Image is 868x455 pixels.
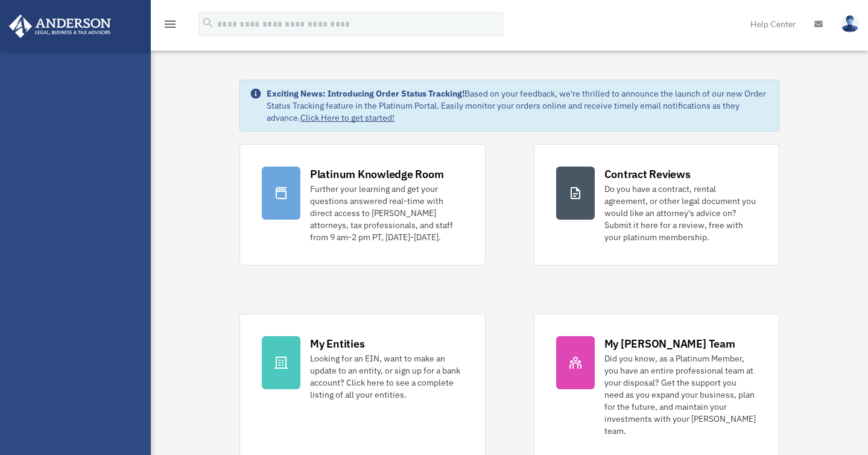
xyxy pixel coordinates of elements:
[841,15,859,33] img: User Pic
[604,167,691,182] div: Contract Reviews
[239,144,486,266] a: Platinum Knowledge Room Further your learning and get your questions answered real-time with dire...
[604,352,758,437] div: Did you know, as a Platinum Member, you have an entire professional team at your disposal? Get th...
[310,183,463,243] div: Further your learning and get your questions answered real-time with direct access to [PERSON_NAM...
[163,21,177,31] a: menu
[300,112,394,123] a: Click Here to get started!
[534,144,780,266] a: Contract Reviews Do you have a contract, rental agreement, or other legal document you would like...
[201,16,215,30] i: search
[310,167,444,182] div: Platinum Knowledge Room
[310,352,463,401] div: Looking for an EIN, want to make an update to an entity, or sign up for a bank account? Click her...
[310,336,364,351] div: My Entities
[163,17,177,31] i: menu
[5,14,115,38] img: Anderson Advisors Platinum Portal
[604,183,758,243] div: Do you have a contract, rental agreement, or other legal document you would like an attorney's ad...
[604,336,735,351] div: My [PERSON_NAME] Team
[267,88,464,99] strong: Exciting News: Introducing Order Status Tracking!
[267,87,769,124] div: Based on your feedback, we're thrilled to announce the launch of our new Order Status Tracking fe...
